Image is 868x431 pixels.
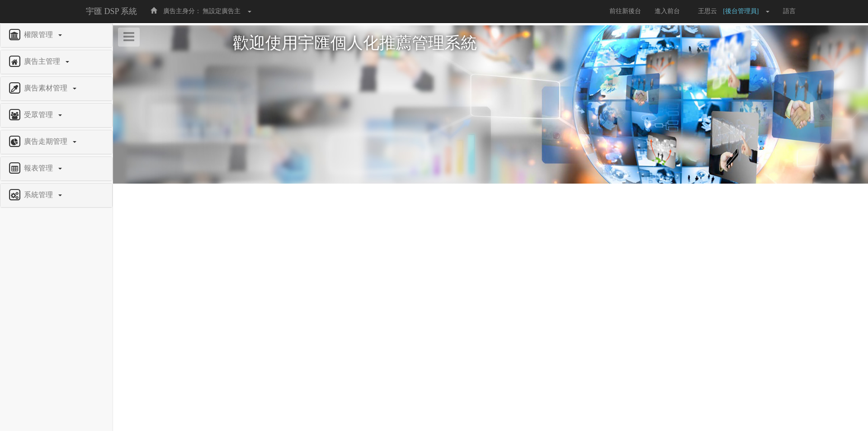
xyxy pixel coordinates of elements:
[22,191,57,199] span: 系統管理
[693,8,722,14] span: 王思云
[723,8,763,14] span: [後台管理員]
[22,164,57,172] span: 報表管理
[7,55,105,69] a: 廣告主管理
[7,188,105,203] a: 系統管理
[233,34,748,52] h1: 歡迎使用宇匯個人化推薦管理系統
[7,81,105,96] a: 廣告素材管理
[203,8,241,14] span: 無設定廣告主
[22,111,57,118] span: 受眾管理
[22,57,65,65] span: 廣告主管理
[163,8,201,14] span: 廣告主身分：
[7,28,105,43] a: 權限管理
[22,137,72,145] span: 廣告走期管理
[22,84,72,92] span: 廣告素材管理
[7,108,105,123] a: 受眾管理
[22,31,57,38] span: 權限管理
[7,161,105,176] a: 報表管理
[7,135,105,149] a: 廣告走期管理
